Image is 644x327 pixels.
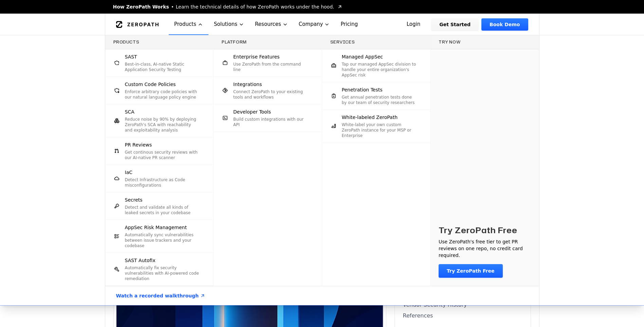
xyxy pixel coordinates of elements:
span: Learn the technical details of how ZeroPath works under the hood. [176,3,334,10]
a: SAST AutofixAutomatically fix security vulnerabilities with AI-powered code remediation [105,253,214,286]
p: White-label your own custom ZeroPath instance for your MSP or Enterprise [342,122,417,138]
span: How ZeroPath Works [113,3,169,10]
a: Developer ToolsBuild custom integrations with our API [214,104,322,132]
span: Integrations [233,81,262,88]
span: Secrets [125,196,143,203]
h3: Try ZeroPath Free [439,225,517,236]
p: Tap our managed AppSec division to handle your entire organization's AppSec risk [342,62,417,78]
a: Book Demo [481,18,528,31]
p: Connect ZeroPath to your existing tools and workflows [233,89,308,100]
a: AppSec Risk ManagementAutomatically sync vulnerabilities between issue trackers and your codebase [105,220,214,253]
a: SCAReduce noise by 90% by deploying ZeroPath's SCA with reachability and exploitability analysis [105,104,214,137]
p: Automatically sync vulnerabilities between issue trackers and your codebase [125,232,200,248]
p: Best-in-class, AI-native Static Application Security Testing [125,62,200,72]
a: Custom Code PoliciesEnforce arbitrary code policies with our natural language policy engine [105,77,214,104]
span: AppSec Risk Management [125,224,187,231]
button: Solutions [208,14,250,35]
span: Developer Tools [233,108,271,115]
a: Enterprise FeaturesUse ZeroPath from the command line [214,49,322,76]
p: Get annual penetration tests done by our team of security researchers [342,94,417,105]
button: Products [169,14,208,35]
nav: Global [105,14,539,35]
a: Login [399,18,429,31]
button: Resources [250,14,293,35]
a: IaCDetect Infrastructure as Code misconfigurations [105,165,214,192]
h3: Try now [439,39,531,45]
p: Build custom integrations with our API [233,117,308,127]
p: Enforce arbitrary code policies with our natural language policy engine [125,89,200,100]
span: PR Reviews [125,141,152,148]
span: SAST [125,53,137,60]
span: Managed AppSec [342,53,383,60]
a: Get Started [431,18,479,31]
span: Custom Code Policies [125,81,176,88]
span: Enterprise Features [233,53,280,60]
a: Try ZeroPath Free [439,264,503,278]
a: SASTBest-in-class, AI-native Static Application Security Testing [105,49,214,76]
a: Managed AppSecTap our managed AppSec division to handle your entire organization's AppSec risk [322,49,430,82]
a: IntegrationsConnect ZeroPath to your existing tools and workflows [214,77,322,104]
h3: Services [330,39,422,45]
p: Get continous security reviews with our AI-native PR scanner [125,150,200,160]
span: SCA [125,108,134,115]
p: Use ZeroPath from the command line [233,62,308,72]
a: White-labeled ZeroPathWhite-label your own custom ZeroPath instance for your MSP or Enterprise [322,110,430,142]
span: Penetration Tests [342,86,383,93]
span: SAST Autofix [125,257,155,264]
a: SecretsDetect and validate all kinds of leaked secrets in your codebase [105,192,214,220]
span: White-labeled ZeroPath [342,114,398,121]
a: Watch a recorded walkthrough [108,286,214,305]
p: Reduce noise by 90% by deploying ZeroPath's SCA with reachability and exploitability analysis [125,117,200,133]
a: How ZeroPath WorksLearn the technical details of how ZeroPath works under the hood. [113,3,343,10]
p: Detect Infrastructure as Code misconfigurations [125,177,200,188]
p: Use ZeroPath's free tier to get PR reviews on one repo, no credit card required. [439,238,531,259]
a: PR ReviewsGet continous security reviews with our AI-native PR scanner [105,137,214,165]
button: Company [293,14,335,35]
a: References [403,312,522,320]
h3: Platform [222,39,314,45]
span: IaC [125,169,132,176]
a: Penetration TestsGet annual penetration tests done by our team of security researchers [322,82,430,109]
h3: Products [113,39,205,45]
a: Pricing [335,14,363,35]
p: Detect and validate all kinds of leaked secrets in your codebase [125,205,200,216]
p: Automatically fix security vulnerabilities with AI-powered code remediation [125,265,200,281]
